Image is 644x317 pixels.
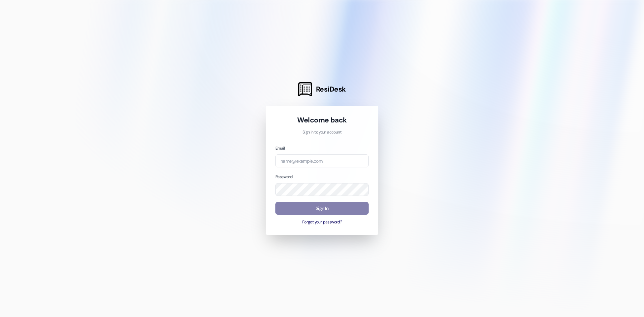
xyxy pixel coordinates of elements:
p: Sign in to your account [275,129,369,136]
img: ResiDesk Logo [298,82,312,96]
button: Forgot your password? [275,219,369,225]
button: Sign In [275,202,369,215]
span: ResiDesk [316,85,346,94]
label: Password [275,174,292,179]
input: name@example.com [275,154,369,167]
h1: Welcome back [275,115,369,125]
label: Email [275,146,285,151]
